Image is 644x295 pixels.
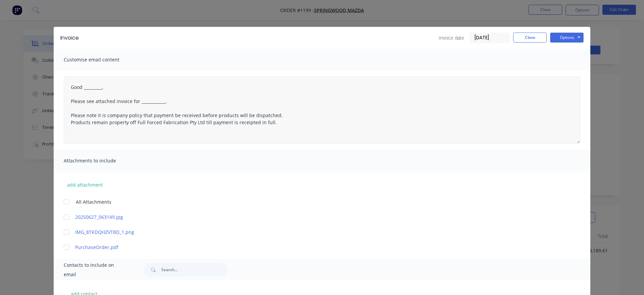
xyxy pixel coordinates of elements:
[76,198,111,205] span: All Attachments
[161,263,228,277] input: Search...
[75,244,549,251] a: PurchaseOrder.pdf
[64,260,127,279] span: Contacts to include on email
[60,34,79,42] div: Invoice
[75,213,549,220] a: 20250627_063149.jpg
[513,33,547,43] button: Close
[75,229,549,236] a: IMG_8TKDQHZVTBD_1.png
[439,34,464,41] span: Invoice date
[64,55,138,64] span: Customise email content
[550,33,584,43] button: Options
[64,180,106,190] button: add attachment
[64,77,580,144] textarea: Good _________, Please see attached invoice for ____________. Please note it is company policy th...
[64,156,138,165] span: Attachments to include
